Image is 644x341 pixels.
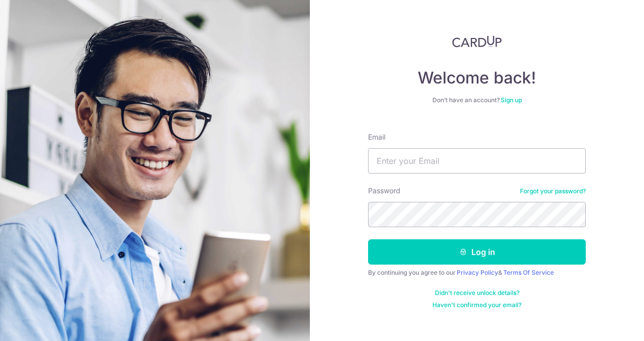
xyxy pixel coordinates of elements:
[368,269,586,277] div: By continuing you agree to our &
[432,301,521,309] a: Haven't confirmed your email?
[368,96,586,104] div: Don’t have an account?
[368,239,586,265] button: Log in
[503,269,554,276] a: Terms Of Service
[368,148,586,174] input: Enter your Email
[368,186,400,196] label: Password
[457,269,498,276] a: Privacy Policy
[452,35,502,48] img: CardUp Logo
[501,96,522,104] a: Sign up
[368,68,586,88] h4: Welcome back!
[368,132,385,142] label: Email
[435,289,519,297] a: Didn't receive unlock details?
[520,187,586,195] a: Forgot your password?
